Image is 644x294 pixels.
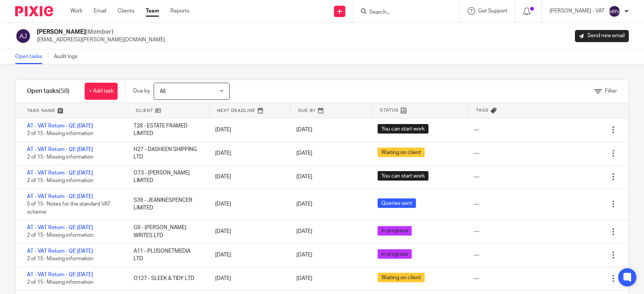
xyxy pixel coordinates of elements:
[27,170,93,176] a: AT - VAT Return - QE [DATE]
[59,88,69,94] span: (58)
[27,87,69,95] h1: Open tasks
[550,7,605,15] p: [PERSON_NAME] - VAT
[474,200,479,208] div: ---
[85,83,118,100] a: + Add task
[27,178,93,183] span: 2 of 15 · Missing information
[27,256,93,262] span: 2 of 15 · Missing information
[378,171,428,181] span: You can start work
[474,149,479,157] div: ---
[15,49,48,64] a: Open tasks
[378,124,428,134] span: You can start work
[378,198,416,208] span: Queries sent
[27,201,110,215] span: 5 of 15 · Notes for the standard VAT scheme
[126,271,207,286] div: O127 - SLEEK & TIDY LTD
[605,88,617,94] span: Filter
[296,127,312,132] span: [DATE]
[170,7,189,15] a: Reports
[380,107,399,113] span: Status
[378,249,412,259] span: In progress
[296,276,312,281] span: [DATE]
[126,193,207,216] div: S39 - JEANINESPENCER LIMITED
[474,173,479,181] div: ---
[15,28,31,44] img: svg%3E
[126,165,207,189] div: O73 - [PERSON_NAME] LIMITED
[118,7,134,15] a: Clients
[126,220,207,243] div: G9 - [PERSON_NAME] WRITES LTD
[608,5,620,17] img: svg%3E
[296,252,312,258] span: [DATE]
[296,151,312,156] span: [DATE]
[146,7,159,15] a: Team
[474,275,479,282] div: ---
[27,123,93,129] a: AT - VAT Return - QE [DATE]
[368,9,437,16] input: Search
[54,49,83,64] a: Audit logs
[208,247,289,263] div: [DATE]
[27,154,93,160] span: 2 of 15 · Missing information
[208,197,289,212] div: [DATE]
[126,244,207,267] div: A11 - PLUSONETMEDIA LTD
[27,131,93,137] span: 2 of 15 · Missing information
[160,89,165,94] span: All
[208,122,289,137] div: [DATE]
[478,8,507,14] span: Get Support
[27,225,93,230] a: AT - VAT Return - QE [DATE]
[70,7,82,15] a: Work
[27,147,93,152] a: AT - VAT Return - QE [DATE]
[126,142,207,165] div: H27 - DASHEEN SHIPPING LTD
[86,29,113,35] span: (Member)
[474,228,479,235] div: ---
[15,6,53,16] img: Pixie
[296,229,312,234] span: [DATE]
[378,273,425,282] span: Waiting on client
[208,169,289,184] div: [DATE]
[208,146,289,161] div: [DATE]
[208,271,289,286] div: [DATE]
[575,30,629,42] a: Send new email
[37,28,165,36] h2: [PERSON_NAME]
[296,201,312,207] span: [DATE]
[474,251,479,259] div: ---
[296,174,312,179] span: [DATE]
[476,107,489,113] span: Tags
[27,233,93,238] span: 2 of 15 · Missing information
[94,7,106,15] a: Email
[27,280,93,285] span: 2 of 15 · Missing information
[208,224,289,239] div: [DATE]
[378,226,412,236] span: In progress
[378,148,425,157] span: Waiting on client
[37,36,165,44] p: [EMAIL_ADDRESS][PERSON_NAME][DOMAIN_NAME]
[27,248,93,254] a: AT - VAT Return - QE [DATE]
[27,194,93,199] a: AT - VAT Return - QE [DATE]
[133,87,150,95] p: Due by
[27,272,93,277] a: AT - VAT Return - QE [DATE]
[126,118,207,141] div: T28 - ESTATE FRAMED LIMITED
[474,126,479,134] div: ---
